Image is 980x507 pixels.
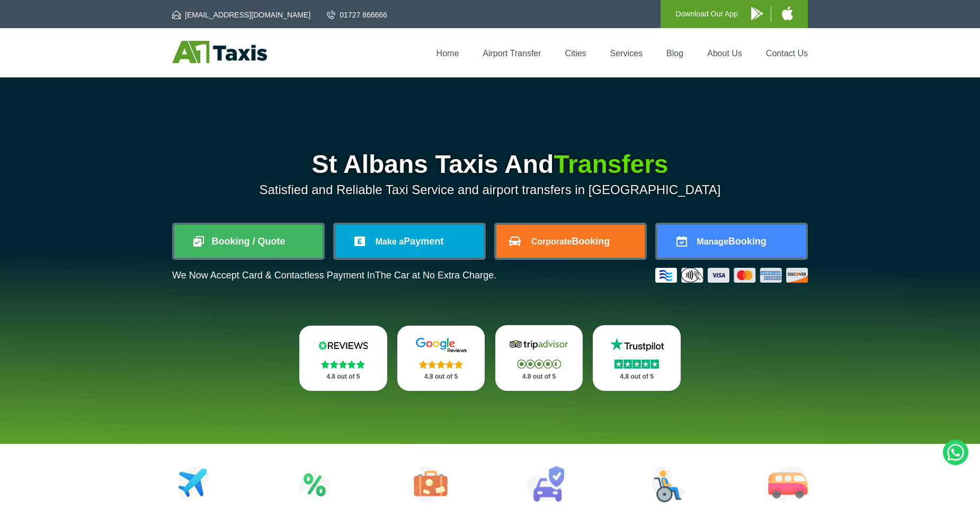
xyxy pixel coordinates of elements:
h1: St Albans Taxis And [172,152,808,177]
a: Reviews.io Stars 4.8 out of 5 [299,326,387,391]
span: Transfers [554,150,668,178]
img: A1 Taxis Android App [751,7,763,20]
a: Make aPayment [335,225,484,258]
a: Services [610,49,643,58]
span: The Car at No Extra Charge. [375,270,496,281]
a: CorporateBooking [496,225,645,258]
img: Car Rental [527,466,564,502]
img: Stars [614,360,659,369]
img: Stars [419,360,463,369]
a: ManageBooking [657,225,806,258]
img: Tripadvisor [507,337,571,353]
p: 4.8 out of 5 [604,370,669,383]
a: Booking / Quote [174,225,323,258]
a: Home [436,49,459,58]
a: About Us [707,49,742,58]
img: Tours [414,466,448,502]
img: Minibus [768,466,808,502]
a: Cities [565,49,586,58]
p: Download Our App [675,7,738,21]
img: Stars [321,360,365,369]
a: Tripadvisor Stars 4.8 out of 5 [495,325,583,391]
p: We Now Accept Card & Contactless Payment In [172,270,496,281]
img: Attractions [298,466,331,502]
img: Airport Transfers [177,466,210,502]
p: Satisfied and Reliable Taxi Service and airport transfers in [GEOGRAPHIC_DATA] [172,182,808,197]
p: 4.8 out of 5 [409,370,474,383]
img: A1 Taxis St Albans LTD [172,41,267,63]
a: 01727 866666 [327,10,387,20]
p: 4.8 out of 5 [507,370,572,383]
img: Stars [517,360,561,369]
a: [EMAIL_ADDRESS][DOMAIN_NAME] [172,10,310,20]
span: Manage [697,237,728,246]
a: Trustpilot Stars 4.8 out of 5 [593,325,681,391]
img: Google [409,337,473,353]
img: Reviews.io [311,337,375,353]
img: Trustpilot [605,337,669,353]
a: Contact Us [766,49,808,58]
p: 4.8 out of 5 [311,370,376,383]
a: Google Stars 4.8 out of 5 [397,326,485,391]
img: Wheelchair [652,466,685,502]
a: Blog [666,49,683,58]
a: Airport Transfer [483,49,541,58]
img: A1 Taxis iPhone App [782,6,793,20]
span: Corporate [531,237,572,246]
img: Credit And Debit Cards [655,268,808,283]
span: Make a [376,237,404,246]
